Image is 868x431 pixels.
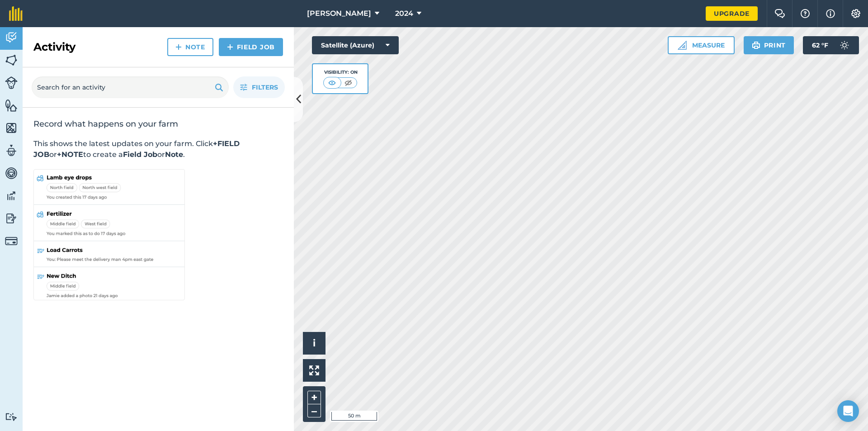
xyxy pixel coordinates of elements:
[252,82,278,92] span: Filters
[803,36,859,54] button: 62 °F
[835,36,854,54] img: svg+xml;base64,PD94bWwgdmVyc2lvbj0iMS4wIiBlbmNvZGluZz0idXRmLTgiPz4KPCEtLSBHZW5lcmF0b3I6IEFkb2JlIE...
[5,99,18,112] img: svg+xml;base64,PHN2ZyB4bWxucz0iaHR0cDovL3d3dy53My5vcmcvMjAwMC9zdmciIHdpZHRoPSI1NiIgaGVpZ2h0PSI2MC...
[312,36,399,54] button: Satellite (Azure)
[5,212,18,225] img: svg+xml;base64,PD94bWwgdmVyc2lvbj0iMS4wIiBlbmNvZGluZz0idXRmLTgiPz4KPCEtLSBHZW5lcmF0b3I6IEFkb2JlIE...
[343,78,354,87] img: svg+xml;base64,PHN2ZyB4bWxucz0iaHR0cDovL3d3dy53My5vcmcvMjAwMC9zdmciIHdpZHRoPSI1MCIgaGVpZ2h0PSI0MC...
[227,42,233,52] img: svg+xml;base64,PHN2ZyB4bWxucz0iaHR0cDovL3d3dy53My5vcmcvMjAwMC9zdmciIHdpZHRoPSIxNCIgaGVpZ2h0PSIyNC...
[219,38,283,56] a: Field Job
[307,404,321,417] button: –
[5,76,18,89] img: svg+xml;base64,PD94bWwgdmVyc2lvbj0iMS4wIiBlbmNvZGluZz0idXRmLTgiPz4KPCEtLSBHZW5lcmF0b3I6IEFkb2JlIE...
[9,6,23,21] img: fieldmargin Logo
[326,78,338,87] img: svg+xml;base64,PHN2ZyB4bWxucz0iaHR0cDovL3d3dy53My5vcmcvMjAwMC9zdmciIHdpZHRoPSI1MCIgaGVpZ2h0PSI0MC...
[800,9,811,18] img: A question mark icon
[5,189,18,203] img: svg+xml;base64,PD94bWwgdmVyc2lvbj0iMS4wIiBlbmNvZGluZz0idXRmLTgiPz4KPCEtLSBHZW5lcmF0b3I6IEFkb2JlIE...
[5,31,18,44] img: svg+xml;base64,PD94bWwgdmVyc2lvbj0iMS4wIiBlbmNvZGluZz0idXRmLTgiPz4KPCEtLSBHZW5lcmF0b3I6IEFkb2JlIE...
[826,8,835,19] img: svg+xml;base64,PHN2ZyB4bWxucz0iaHR0cDovL3d3dy53My5vcmcvMjAwMC9zdmciIHdpZHRoPSIxNyIgaGVpZ2h0PSIxNy...
[850,9,861,18] img: A cog icon
[5,166,18,180] img: svg+xml;base64,PD94bWwgdmVyc2lvbj0iMS4wIiBlbmNvZGluZz0idXRmLTgiPz4KPCEtLSBHZW5lcmF0b3I6IEFkb2JlIE...
[175,42,182,52] img: svg+xml;base64,PHN2ZyB4bWxucz0iaHR0cDovL3d3dy53My5vcmcvMjAwMC9zdmciIHdpZHRoPSIxNCIgaGVpZ2h0PSIyNC...
[303,332,325,355] button: i
[33,118,283,129] h2: Record what happens on your farm
[668,36,735,54] button: Measure
[5,144,18,157] img: svg+xml;base64,PD94bWwgdmVyc2lvbj0iMS4wIiBlbmNvZGluZz0idXRmLTgiPz4KPCEtLSBHZW5lcmF0b3I6IEFkb2JlIE...
[706,6,758,21] a: Upgrade
[215,82,223,93] img: svg+xml;base64,PHN2ZyB4bWxucz0iaHR0cDovL3d3dy53My5vcmcvMjAwMC9zdmciIHdpZHRoPSIxOSIgaGVpZ2h0PSIyNC...
[5,412,18,421] img: svg+xml;base64,PD94bWwgdmVyc2lvbj0iMS4wIiBlbmNvZGluZz0idXRmLTgiPz4KPCEtLSBHZW5lcmF0b3I6IEFkb2JlIE...
[774,9,785,18] img: Two speech bubbles overlapping with the left bubble in the forefront
[313,337,316,349] span: i
[5,53,18,67] img: svg+xml;base64,PHN2ZyB4bWxucz0iaHR0cDovL3d3dy53My5vcmcvMjAwMC9zdmciIHdpZHRoPSI1NiIgaGVpZ2h0PSI2MC...
[812,36,828,54] span: 62 ° F
[678,41,687,50] img: Ruler icon
[752,40,760,51] img: svg+xml;base64,PHN2ZyB4bWxucz0iaHR0cDovL3d3dy53My5vcmcvMjAwMC9zdmciIHdpZHRoPSIxOSIgaGVpZ2h0PSIyNC...
[165,150,183,159] strong: Note
[309,365,319,375] img: Four arrows, one pointing top left, one top right, one bottom right and the last bottom left
[323,69,358,76] div: Visibility: On
[33,138,283,160] p: This shows the latest updates on your farm. Click or to create a or .
[57,150,83,159] strong: +NOTE
[837,400,859,422] div: Open Intercom Messenger
[5,121,18,135] img: svg+xml;base64,PHN2ZyB4bWxucz0iaHR0cDovL3d3dy53My5vcmcvMjAwMC9zdmciIHdpZHRoPSI1NiIgaGVpZ2h0PSI2MC...
[233,76,285,98] button: Filters
[5,235,18,247] img: svg+xml;base64,PD94bWwgdmVyc2lvbj0iMS4wIiBlbmNvZGluZz0idXRmLTgiPz4KPCEtLSBHZW5lcmF0b3I6IEFkb2JlIE...
[32,76,229,98] input: Search for an activity
[33,40,75,54] h2: Activity
[123,150,157,159] strong: Field Job
[307,391,321,404] button: +
[395,8,413,19] span: 2024
[744,36,794,54] button: Print
[167,38,213,56] a: Note
[307,8,371,19] span: [PERSON_NAME]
